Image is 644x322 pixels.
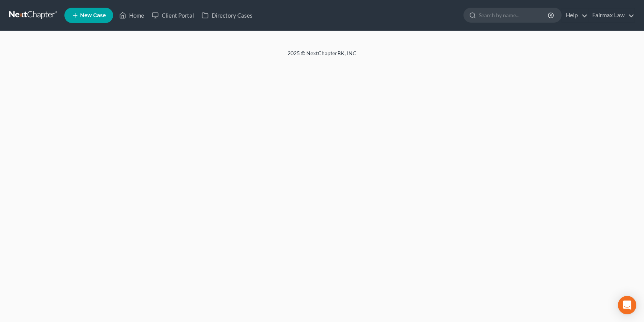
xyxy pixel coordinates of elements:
[103,49,540,63] div: 2025 © NextChapterBK, INC
[588,8,634,22] a: Fairmax Law
[148,8,198,22] a: Client Portal
[562,8,588,22] a: Help
[198,8,256,22] a: Directory Cases
[618,296,636,314] div: Open Intercom Messenger
[80,13,106,18] span: New Case
[479,8,549,22] input: Search by name...
[115,8,148,22] a: Home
